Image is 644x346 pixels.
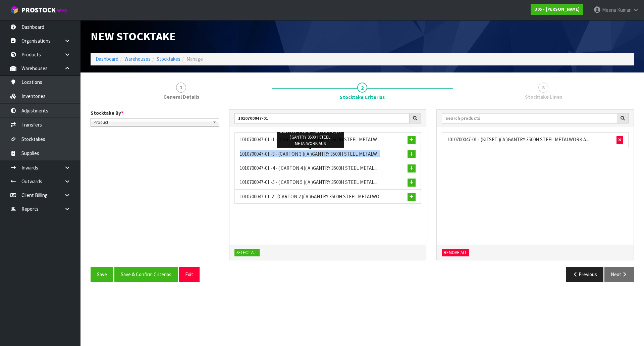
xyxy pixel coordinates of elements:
[447,136,589,143] span: 1010700047-01 - (KITSET )( A )GANTRY 3500H STEEL METALWORK A...
[240,136,380,143] span: 1010700047-01 -1 - (CARTON 1 )( A )GANTRY 3500H STEEL METALW...
[94,118,210,127] span: Product
[91,267,113,282] button: Save
[179,267,200,282] button: Exit
[163,93,199,100] span: General Details
[357,83,367,93] span: 2
[114,267,178,282] button: Save & Confirm Criterias
[240,179,377,185] span: 1010700047-01 -5 - ( CARTON 5 )( A )GANTRY 3500H STEEL METAL...
[91,109,123,116] label: Stocktake By
[96,56,118,62] a: Dashboard
[340,94,385,101] span: Stocktake Criterias
[176,83,186,93] span: 1
[124,56,151,62] a: Warehouses
[525,93,562,100] span: Stocktake Lines
[566,267,604,282] button: Previous
[91,104,634,287] span: Stocktake Criterias
[157,56,180,62] a: Stocktakes
[21,6,56,14] span: ProStock
[617,7,632,13] span: Kumari
[234,249,260,257] button: SELECT ALL
[442,249,469,257] button: REMOVE ALL
[234,113,410,123] input: Search products
[538,83,548,93] span: 3
[186,56,203,62] span: Manage
[240,151,380,157] span: 1010700047-01 -3 - (CARTON 3 )( A )GANTRY 3500H STEEL METALW...
[91,29,176,43] span: New Stocktake
[604,267,634,282] button: Next
[531,4,583,15] a: D05 - [PERSON_NAME]
[277,127,344,148] div: 1010700047-01 -3 - (CARTON 3 )( A )GANTRY 3500H STEEL METALWORK AUS
[442,113,617,123] input: Search products
[10,6,18,14] img: cube-alt.png
[240,165,377,171] span: 1010700047-01 -4 - ( CARTON 4 )( A )GANTRY 3500H STEEL METAL...
[240,193,382,200] span: 1010700047-01-2 - (CARTON 2 )( A )GANTRY 3500H STEEL METALWO...
[534,6,580,12] strong: D05 - [PERSON_NAME]
[602,7,616,13] span: Meena
[57,7,67,14] small: WMS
